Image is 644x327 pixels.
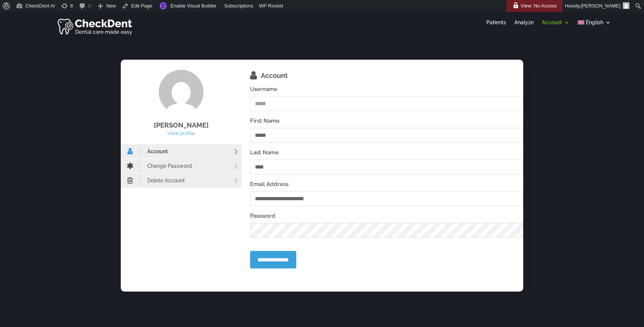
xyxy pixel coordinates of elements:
img: Arnav Saha [623,2,629,9]
span: Change Password [140,160,192,172]
span: English [586,20,603,25]
a: Account [542,20,569,28]
img: Checkdent Logo [57,17,134,36]
label: Last Name [250,148,279,157]
a: Change Password [121,159,241,173]
a: Analyze [514,20,534,28]
label: First Name [250,117,280,125]
a: View profile [167,131,195,136]
label: Password [250,212,275,220]
span: Account [140,146,168,157]
div: Account [250,70,524,79]
a: Account [121,144,241,158]
a: Patients [486,20,506,28]
span: [PERSON_NAME] [581,3,621,9]
label: Email Address [250,180,288,188]
span: Delete Account [140,175,185,186]
img: Arnav Saha [159,70,203,114]
label: Username [250,85,277,93]
a: [PERSON_NAME] [154,121,209,129]
a: English [578,20,611,28]
a: Delete Account [121,173,241,188]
